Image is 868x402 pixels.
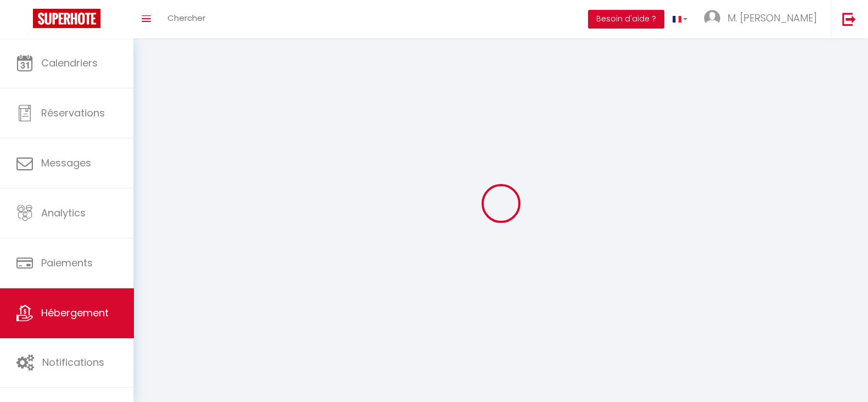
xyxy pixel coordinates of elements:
[167,12,205,24] span: Chercher
[41,206,86,220] span: Analytics
[704,10,720,26] img: ...
[33,9,100,28] img: Super Booking
[41,56,98,70] span: Calendriers
[41,156,91,170] span: Messages
[41,306,109,320] span: Hébergement
[41,106,105,120] span: Réservations
[842,12,856,26] img: logout
[588,10,664,29] button: Besoin d'aide ?
[727,11,817,25] span: M. [PERSON_NAME]
[41,256,93,270] span: Paiements
[42,355,104,369] span: Notifications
